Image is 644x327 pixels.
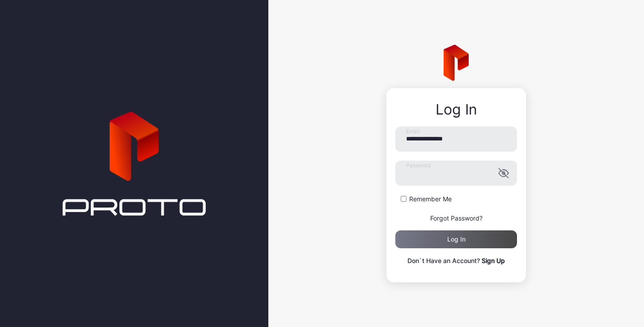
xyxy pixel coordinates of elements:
input: Email [395,127,517,152]
input: Password [395,161,517,186]
p: Don`t Have an Account? [395,255,517,266]
button: Password [498,168,509,178]
button: Log in [395,230,517,248]
a: Sign Up [482,257,505,264]
div: Log in [447,236,466,243]
label: Remember Me [409,195,452,204]
a: Forgot Password? [430,214,483,222]
div: Log In [395,102,517,118]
